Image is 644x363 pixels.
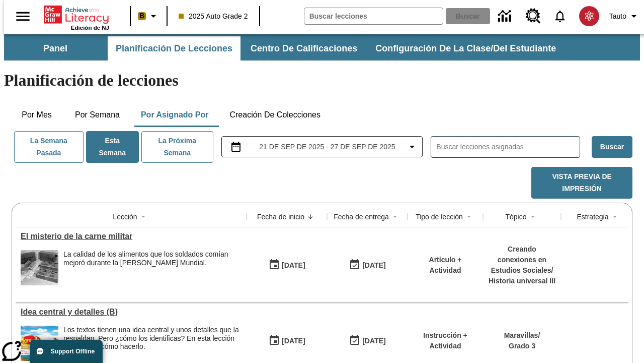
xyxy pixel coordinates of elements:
[43,43,67,54] span: Panel
[137,211,149,223] button: Sort
[605,7,644,25] button: Perfil/Configuración
[63,250,242,285] div: La calidad de los alimentos que los soldados comían mejoró durante la Segunda Guerra Mundial.
[367,36,564,60] button: Configuración de la clase/del estudiante
[547,3,573,29] a: Notificaciones
[406,141,418,153] svg: Collapse Date Range Filter
[504,330,540,341] p: Maravillas /
[63,250,242,267] p: La calidad de los alimentos que los soldados comían mejoró durante la [PERSON_NAME] Mundial.
[609,11,626,22] span: Tauto
[134,7,164,25] button: Boost El color de la clase es anaranjado claro. Cambiar el color de la clase.
[304,8,443,24] input: Buscar campo
[609,211,621,223] button: Sort
[71,25,109,31] span: Edición de NJ
[21,232,242,241] div: El misterio de la carne militar
[463,211,475,223] button: Sort
[21,250,58,285] img: Fotografía en blanco y negro que muestra cajas de raciones de comida militares con la etiqueta U....
[4,34,640,60] div: Subbarra de navegación
[416,212,463,222] div: Tipo de lección
[139,10,144,22] span: B
[527,211,539,223] button: Sort
[12,103,62,127] button: Por mes
[346,331,389,350] button: 09/21/25: Último día en que podrá accederse la lección
[413,255,478,276] p: Artículo + Actividad
[226,141,419,153] button: Seleccione el intervalo de fechas opción del menú
[265,256,308,275] button: 09/21/25: Primer día en que estuvo disponible la lección
[21,308,242,317] a: Idea central y detalles (B), Lecciones
[573,3,605,29] button: Escoja un nuevo avatar
[577,212,608,222] div: Estrategia
[389,211,401,223] button: Sort
[133,103,217,127] button: Por asignado por
[67,103,128,127] button: Por semana
[257,212,304,222] div: Fecha de inicio
[282,335,305,347] div: [DATE]
[63,326,242,361] div: Los textos tienen una idea central y unos detalles que la respaldan. Pero ¿cómo los identificas? ...
[362,335,385,347] div: [DATE]
[362,259,385,272] div: [DATE]
[488,276,556,286] p: Historia universal III
[21,326,58,361] img: portada de Maravillas de tercer grado: una mariposa vuela sobre un campo y un río, con montañas a...
[44,5,109,25] a: Portada
[505,212,526,222] div: Tópico
[436,140,580,154] input: Buscar lecciones asignadas
[304,211,316,223] button: Sort
[51,348,95,355] span: Support Offline
[259,142,395,152] span: 21 de sep de 2025 - 27 de sep de 2025
[4,71,640,90] h1: Planificación de lecciones
[4,36,565,60] div: Subbarra de navegación
[63,326,242,351] div: Los textos tienen una idea central y unos detalles que la respaldan. Pero ¿cómo los identificas? ...
[179,11,248,22] span: 2025 Auto Grade 2
[44,4,109,31] div: Portada
[520,3,547,30] a: Centro de recursos, Se abrirá en una pestaña nueva.
[592,136,632,158] button: Buscar
[30,340,103,363] button: Support Offline
[113,212,137,222] div: Lección
[14,131,84,163] button: La semana pasada
[579,6,599,26] img: avatar image
[8,2,38,31] button: Abrir el menú lateral
[492,3,520,30] a: Centro de información
[21,308,242,317] div: Idea central y detalles (B)
[21,232,242,241] a: El misterio de la carne militar , Lecciones
[413,330,478,351] p: Instrucción + Actividad
[375,43,556,54] span: Configuración de la clase/del estudiante
[346,256,389,275] button: 09/21/25: Último día en que podrá accederse la lección
[488,244,556,276] p: Creando conexiones en Estudios Sociales /
[265,331,308,350] button: 09/21/25: Primer día en que estuvo disponible la lección
[243,36,365,60] button: Centro de calificaciones
[334,212,389,222] div: Fecha de entrega
[221,103,329,127] button: Creación de colecciones
[141,131,213,163] button: La próxima semana
[86,131,139,163] button: Esta semana
[282,259,305,272] div: [DATE]
[108,36,240,60] button: Planificación de lecciones
[5,36,106,60] button: Panel
[531,167,632,199] button: Vista previa de impresión
[504,341,540,351] p: Grado 3
[251,43,357,54] span: Centro de calificaciones
[116,43,232,54] span: Planificación de lecciones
